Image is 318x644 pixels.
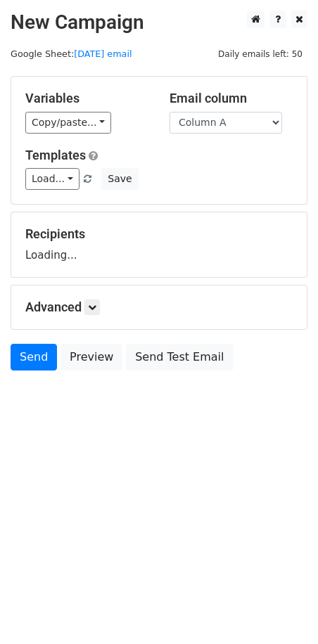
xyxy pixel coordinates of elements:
[25,168,79,190] a: Load...
[101,168,138,190] button: Save
[25,300,293,315] h5: Advanced
[213,49,307,59] a: Daily emails left: 50
[74,49,132,59] a: [DATE] email
[25,226,293,263] div: Loading...
[213,46,307,62] span: Daily emails left: 50
[11,49,132,59] small: Google Sheet:
[25,91,148,106] h5: Variables
[61,344,122,371] a: Preview
[126,344,233,371] a: Send Test Email
[11,344,57,371] a: Send
[25,226,293,242] h5: Recipients
[25,112,111,134] a: Copy/paste...
[11,11,307,34] h2: New Campaign
[170,91,293,106] h5: Email column
[25,148,86,162] a: Templates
